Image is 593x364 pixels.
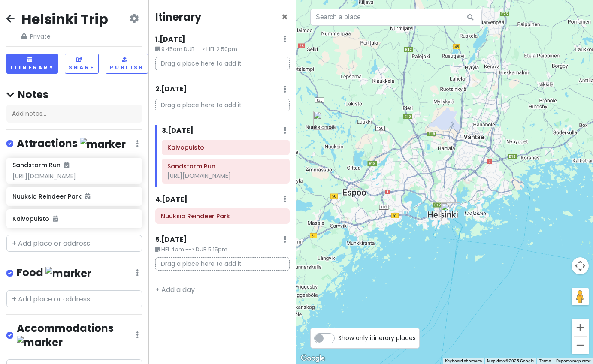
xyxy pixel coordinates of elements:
[310,9,482,26] input: Search a place
[338,333,416,343] span: Show only itinerary places
[572,319,589,336] button: Zoom in
[155,245,290,254] small: HEL 4pm --> DUB 5:15pm
[155,45,290,54] small: 9:45am DUB --> HEL 2:50pm
[21,10,108,28] h2: Helsinki Trip
[21,32,108,41] span: Private
[6,290,142,307] input: + Add place or address
[12,215,136,223] h6: Kaivopuisto
[281,12,288,22] button: Close
[299,353,327,364] img: Google
[12,193,136,200] h6: Nuuksio Reindeer Park
[106,54,148,74] button: Publish
[155,285,195,295] a: + Add a day
[17,266,91,280] h4: Food
[155,99,290,112] p: Drag a place here to add it
[161,212,284,220] h6: Nuuksio Reindeer Park
[155,257,290,271] p: Drag a place here to add it
[155,10,201,24] h4: Itinerary
[80,138,126,151] img: marker
[6,88,142,101] h4: Notes
[6,54,58,74] button: Itinerary
[441,202,460,221] div: Kaivopuisto
[167,162,284,170] h6: Sandstorm Run
[17,322,136,349] h4: Accommodations
[65,54,99,74] button: Share
[12,161,69,169] h6: Sandstorm Run
[6,105,142,123] div: Add notes...
[6,235,142,252] input: + Add place or address
[162,126,194,135] h6: 3 . [DATE]
[167,144,284,151] h6: Kaivopuisto
[155,195,188,204] h6: 4 . [DATE]
[155,235,187,244] h6: 5 . [DATE]
[539,358,551,363] a: Terms
[487,358,534,363] span: Map data ©2025 Google
[155,35,185,44] h6: 1 . [DATE]
[155,57,290,70] p: Drag a place here to add it
[64,162,69,168] i: Added to itinerary
[572,257,589,274] button: Map camera controls
[313,111,332,130] div: Nuuksio Reindeer Park
[45,267,91,280] img: marker
[155,85,187,94] h6: 2 . [DATE]
[17,336,63,349] img: marker
[556,358,590,363] a: Report a map error
[53,216,58,222] i: Added to itinerary
[445,358,482,364] button: Keyboard shortcuts
[281,10,288,24] span: Close itinerary
[17,137,126,151] h4: Attractions
[167,172,284,180] div: [URL][DOMAIN_NAME]
[572,288,589,305] button: Drag Pegman onto the map to open Street View
[12,172,136,180] div: [URL][DOMAIN_NAME]
[299,353,327,364] a: Open this area in Google Maps (opens a new window)
[85,193,90,199] i: Added to itinerary
[572,337,589,354] button: Zoom out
